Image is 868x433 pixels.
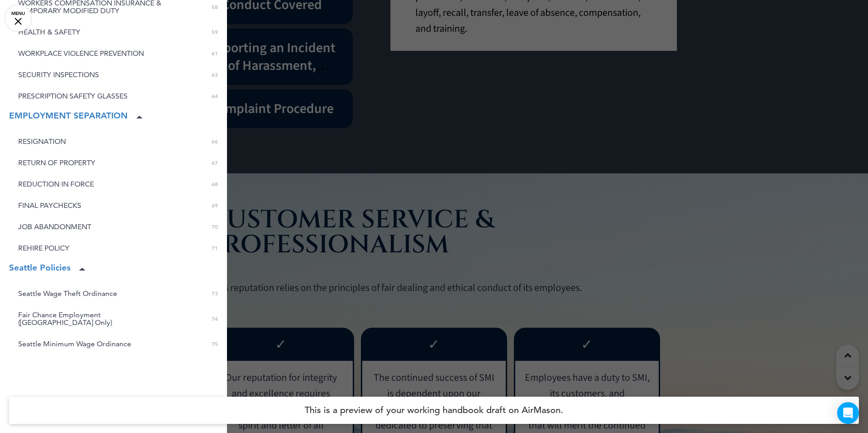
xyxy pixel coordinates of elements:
span: Fair Chance Employment (Seattle Only) [18,311,168,326]
span: 64 [212,92,218,100]
span: 59 [212,28,218,36]
span: 61 [212,49,218,57]
span: 71 [212,244,218,252]
span: FINAL PAYCHECKS [18,202,81,209]
span: 63 [212,71,218,79]
span: HEALTH & SAFETY [18,28,80,36]
a: MENU [5,5,32,32]
span: 58 [212,3,218,11]
span: JOB ABANDONMENT [18,223,91,231]
span: 70 [212,223,218,231]
span: Seattle Minimum Wage Ordinance [18,340,131,348]
span: PRESCRIPTION SAFETY GLASSES [18,92,128,100]
span: 74 [212,315,218,323]
span: REDUCTION IN FORCE [18,180,94,188]
span: WORKPLACE VIOLENCE PREVENTION [18,49,144,57]
span: 73 [212,290,218,297]
div: Open Intercom Messenger [837,402,859,424]
span: Seattle Wage Theft Ordinance [18,290,117,297]
h4: This is a preview of your working handbook draft on AirMason. [9,397,859,424]
span: SECURITY INSPECTIONS [18,71,99,79]
span: 69 [212,202,218,209]
span: 68 [212,180,218,188]
span: RETURN OF PROPERTY [18,159,95,167]
span: 66 [212,138,218,145]
span: 75 [212,340,218,348]
span: REHIRE POLICY [18,244,69,252]
span: 67 [212,159,218,167]
span: RESIGNATION [18,138,66,145]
